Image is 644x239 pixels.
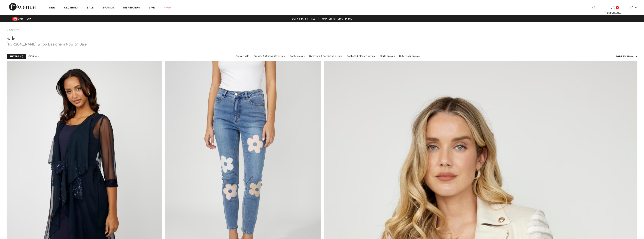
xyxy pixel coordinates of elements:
a: Sign In [611,6,614,9]
span: CAD [12,17,24,20]
img: 1ère Avenue [9,3,36,11]
a: Brands [103,6,114,10]
strong: Filters [10,55,19,58]
a: Prom [164,6,171,10]
strong: Sort By [616,55,626,58]
span: 1 [20,55,23,58]
a: Clothing [64,6,78,10]
span: 0 [635,6,637,9]
a: Live [149,6,155,10]
span: 1723 items [28,55,39,58]
a: Jackets & Blazers on sale [345,54,378,58]
img: My Info [611,5,614,10]
img: My Bag [630,5,633,10]
div: : Newest [616,55,637,58]
a: New [49,6,55,10]
div: [PERSON_NAME] [604,11,622,15]
a: Tops on sale [234,54,251,58]
a: 0 [622,5,641,10]
img: search the website [592,5,596,10]
a: Outerwear on sale [397,54,422,58]
a: Sweaters & Cardigans on sale [307,54,344,58]
a: Pants on sale [288,54,307,58]
span: EN [27,17,31,20]
span: [PERSON_NAME] & Top Designers Now on Sale [7,41,637,46]
a: Dresses & Jumpsuits on sale [252,54,287,58]
span: Sale [7,35,15,42]
span: Inspiration [123,6,140,10]
a: Liquidation [7,28,19,31]
a: Skirts on sale [378,54,397,58]
img: Canadian Dollar [12,17,18,20]
a: Sale [87,6,94,10]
